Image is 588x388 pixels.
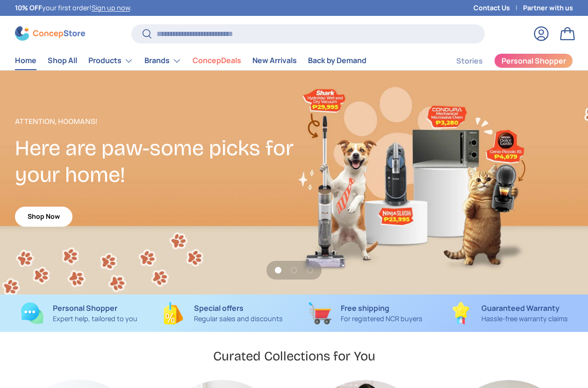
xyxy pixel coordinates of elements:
[88,51,133,70] a: Products
[144,51,181,70] a: Brands
[15,116,294,127] p: Attention, Hoomans!
[53,314,137,324] p: Expert help, tailored to you
[301,302,430,324] a: Free shipping For registered NCR buyers
[308,51,366,70] a: Back by Demand
[523,3,573,13] a: Partner with us
[213,348,375,365] h2: Curated Collections for You
[15,207,72,227] a: Shop Now
[434,51,573,70] nav: Secondary
[83,51,139,70] summary: Products
[15,302,143,324] a: Personal Shopper Expert help, tailored to you
[456,52,483,70] a: Stories
[481,303,559,313] strong: Guaranteed Warranty
[194,314,283,324] p: Regular sales and discounts
[473,3,523,13] a: Contact Us
[445,302,574,324] a: Guaranteed Warranty Hassle-free warranty claims
[15,51,366,70] nav: Primary
[481,314,568,324] p: Hassle-free warranty claims
[15,3,132,13] p: your first order! .
[53,303,117,313] strong: Personal Shopper
[194,303,244,313] strong: Special offers
[139,51,187,70] summary: Brands
[92,3,130,12] a: Sign up now
[15,26,85,41] img: ConcepStore
[341,303,389,313] strong: Free shipping
[15,135,294,188] h2: Here are paw-some picks for your home!
[15,3,42,12] strong: 10% OFF
[494,53,573,68] a: Personal Shopper
[193,51,241,70] a: ConcepDeals
[158,302,287,324] a: Special offers Regular sales and discounts
[15,51,36,70] a: Home
[252,51,297,70] a: New Arrivals
[341,314,423,324] p: For registered NCR buyers
[502,57,566,65] span: Personal Shopper
[48,51,77,70] a: Shop All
